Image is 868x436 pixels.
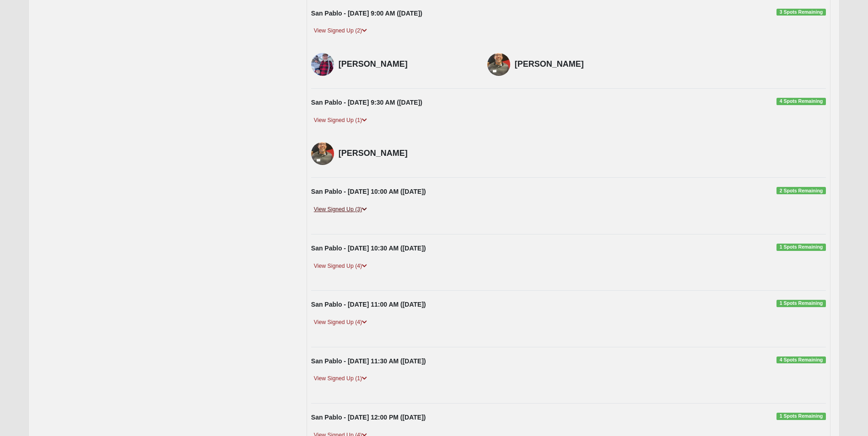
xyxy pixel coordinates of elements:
[311,53,334,76] img: Paul Zoyes
[339,59,474,69] h4: [PERSON_NAME]
[311,374,370,383] a: View Signed Up (1)
[776,187,825,194] span: 2 Spots Remaining
[311,10,422,17] strong: San Pablo - [DATE] 9:00 AM ([DATE])
[311,357,426,365] strong: San Pablo - [DATE] 11:30 AM ([DATE])
[311,188,426,195] strong: San Pablo - [DATE] 10:00 AM ([DATE])
[776,98,825,105] span: 4 Spots Remaining
[311,99,422,106] strong: San Pablo - [DATE] 9:30 AM ([DATE])
[311,301,426,308] strong: San Pablo - [DATE] 11:00 AM ([DATE])
[776,9,825,16] span: 3 Spots Remaining
[776,300,825,307] span: 1 Spots Remaining
[311,116,370,125] a: View Signed Up (1)
[311,205,370,214] a: View Signed Up (3)
[487,53,510,76] img: Rick Crowley
[311,318,370,327] a: View Signed Up (4)
[311,245,426,252] strong: San Pablo - [DATE] 10:30 AM ([DATE])
[311,142,334,165] img: Rick Crowley
[311,26,370,36] a: View Signed Up (2)
[515,59,650,69] h4: [PERSON_NAME]
[776,413,825,420] span: 1 Spots Remaining
[311,261,370,271] a: View Signed Up (4)
[311,414,426,421] strong: San Pablo - [DATE] 12:00 PM ([DATE])
[339,149,474,159] h4: [PERSON_NAME]
[776,356,825,364] span: 4 Spots Remaining
[776,244,825,251] span: 1 Spots Remaining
